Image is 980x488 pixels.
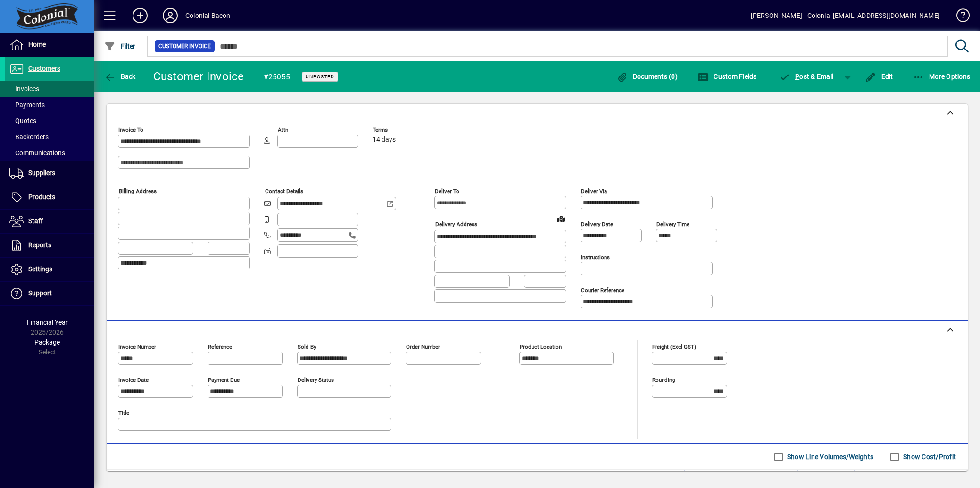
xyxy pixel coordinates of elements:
[785,452,873,462] label: Show Line Volumes/Weights
[865,73,893,80] span: Edit
[104,42,136,50] span: Filter
[278,126,288,133] mat-label: Attn
[652,344,696,350] mat-label: Freight (excl GST)
[554,211,569,226] a: View on map
[5,282,94,305] a: Support
[373,136,396,143] span: 14 days
[5,129,94,145] a: Backorders
[901,452,956,462] label: Show Cost/Profit
[751,8,940,23] div: [PERSON_NAME] - Colonial [EMAIL_ADDRESS][DOMAIN_NAME]
[208,344,232,350] mat-label: Reference
[581,188,607,194] mat-label: Deliver via
[656,221,689,227] mat-label: Delivery time
[5,113,94,129] a: Quotes
[5,234,94,257] a: Reports
[5,33,94,57] a: Home
[28,217,43,225] span: Staff
[9,117,36,125] span: Quotes
[9,85,39,93] span: Invoices
[28,193,55,201] span: Products
[264,69,291,84] div: #25055
[158,42,211,51] span: Customer Invoice
[520,344,562,350] mat-label: Product location
[5,258,94,281] a: Settings
[28,241,51,249] span: Reports
[34,338,60,346] span: Package
[795,73,799,80] span: P
[863,68,896,85] button: Edit
[28,169,55,177] span: Suppliers
[652,377,675,383] mat-label: Rounding
[118,377,149,383] mat-label: Invoice date
[153,69,244,84] div: Customer Invoice
[695,68,759,85] button: Custom Fields
[185,8,230,23] div: Colonial Bacon
[118,126,143,133] mat-label: Invoice To
[774,68,839,85] button: Post & Email
[616,73,678,80] span: Documents (0)
[94,68,146,85] app-page-header-button: Back
[118,344,156,350] mat-label: Invoice number
[27,319,68,326] span: Financial Year
[911,68,973,85] button: More Options
[9,133,49,141] span: Backorders
[118,410,129,416] mat-label: Title
[306,74,334,80] span: Unposted
[5,81,94,97] a: Invoices
[435,188,459,194] mat-label: Deliver To
[373,127,429,133] span: Terms
[913,73,971,80] span: More Options
[581,221,613,227] mat-label: Delivery date
[9,101,45,109] span: Payments
[28,289,52,297] span: Support
[581,287,624,294] mat-label: Courier Reference
[298,344,316,350] mat-label: Sold by
[104,73,136,80] span: Back
[102,68,138,85] button: Back
[614,68,680,85] button: Documents (0)
[5,210,94,233] a: Staff
[298,377,334,383] mat-label: Delivery status
[125,7,155,24] button: Add
[28,265,52,273] span: Settings
[28,41,46,48] span: Home
[949,2,968,33] a: Knowledge Base
[779,73,834,80] span: ost & Email
[5,185,94,209] a: Products
[406,344,440,350] mat-label: Order number
[5,161,94,185] a: Suppliers
[581,254,610,261] mat-label: Instructions
[5,97,94,113] a: Payments
[155,7,185,24] button: Profile
[698,73,757,80] span: Custom Fields
[5,145,94,161] a: Communications
[9,149,65,157] span: Communications
[208,377,240,383] mat-label: Payment due
[102,38,138,55] button: Filter
[28,65,60,72] span: Customers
